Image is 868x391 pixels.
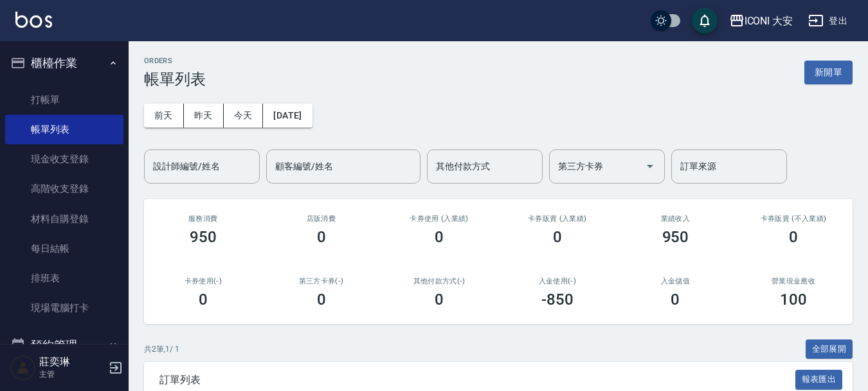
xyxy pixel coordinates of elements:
button: save [692,8,718,33]
h3: 0 [317,228,326,246]
h2: 店販消費 [278,215,365,223]
h2: 入金使用(-) [514,277,601,285]
button: 預約管理 [5,329,123,362]
h3: 0 [553,228,562,246]
h3: 950 [190,228,217,246]
h3: 100 [780,291,807,309]
a: 打帳單 [5,85,123,115]
a: 新開單 [804,66,853,78]
h2: 營業現金應收 [750,277,837,285]
h2: 卡券使用(-) [159,277,247,285]
h3: -850 [541,291,574,309]
img: Logo [15,12,52,28]
h3: 0 [435,291,444,309]
h2: 業績收入 [632,215,719,223]
h2: ORDERS [144,57,206,65]
button: 今天 [224,104,264,128]
img: Person [10,355,36,381]
h3: 服務消費 [159,215,247,223]
h2: 其他付款方式(-) [395,277,483,285]
h3: 950 [662,228,689,246]
button: 全部展開 [806,339,853,359]
button: 前天 [144,104,184,128]
a: 現金收支登錄 [5,144,123,174]
button: 新開單 [804,61,853,84]
h3: 0 [671,291,680,309]
h2: 入金儲值 [632,277,719,285]
a: 報表匯出 [795,373,843,385]
button: Open [640,156,660,176]
a: 帳單列表 [5,115,123,144]
h3: 帳單列表 [144,70,206,88]
a: 材料自購登錄 [5,204,123,234]
a: 現場電腦打卡 [5,293,123,323]
button: ICONI 大安 [724,8,799,34]
h3: 0 [199,291,208,309]
a: 每日結帳 [5,234,123,263]
h3: 0 [317,291,326,309]
span: 訂單列表 [159,374,795,386]
a: 排班表 [5,263,123,293]
h2: 卡券使用 (入業績) [395,215,483,223]
h2: 卡券販賣 (入業績) [514,215,601,223]
h5: 莊奕琳 [39,356,105,368]
a: 高階收支登錄 [5,174,123,204]
h2: 第三方卡券(-) [278,277,365,285]
button: 報表匯出 [795,370,843,390]
div: ICONI 大安 [745,13,793,29]
h2: 卡券販賣 (不入業績) [750,215,837,223]
h3: 0 [789,228,798,246]
p: 共 2 筆, 1 / 1 [144,343,179,355]
h3: 0 [435,228,444,246]
p: 主管 [39,368,105,380]
button: [DATE] [263,104,312,128]
button: 櫃檯作業 [5,46,123,80]
button: 登出 [803,9,853,33]
button: 昨天 [184,104,224,128]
